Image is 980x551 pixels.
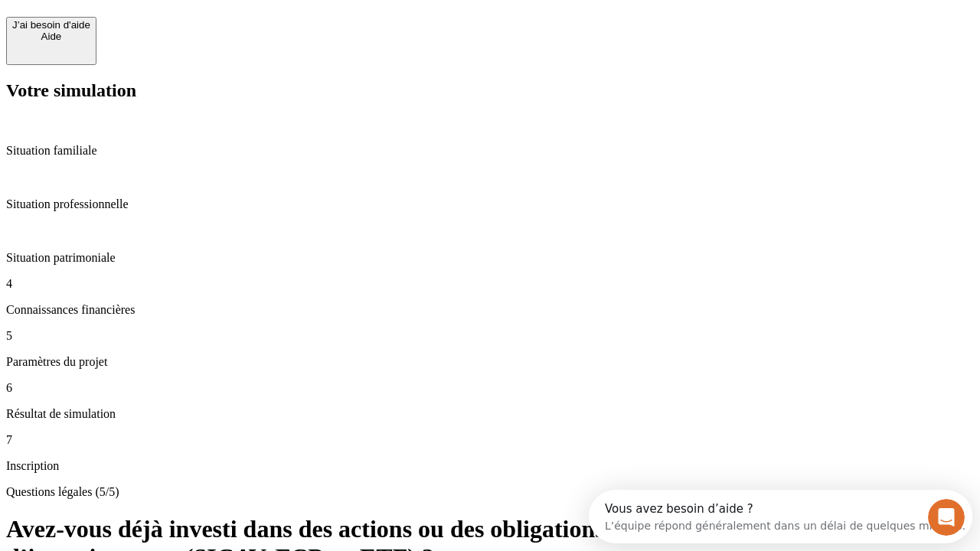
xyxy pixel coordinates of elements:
[6,6,422,48] div: Ouvrir le Messenger Intercom
[6,251,974,265] p: Situation patrimoniale
[6,407,974,421] p: Résultat de simulation
[6,17,96,65] button: J’ai besoin d'aideAide
[6,303,974,317] p: Connaissances financières
[12,19,90,31] div: J’ai besoin d'aide
[6,381,974,395] p: 6
[928,499,965,536] iframe: Intercom live chat
[6,80,974,101] h2: Votre simulation
[12,31,90,42] div: Aide
[6,197,974,211] p: Situation professionnelle
[6,485,974,499] p: Questions légales (5/5)
[6,433,974,447] p: 7
[6,277,974,291] p: 4
[6,355,974,369] p: Paramètres du projet
[6,459,974,473] p: Inscription
[6,329,974,343] p: 5
[6,144,974,158] p: Situation familiale
[16,25,377,41] div: L’équipe répond généralement dans un délai de quelques minutes.
[589,490,972,543] iframe: Intercom live chat discovery launcher
[16,13,377,25] div: Vous avez besoin d’aide ?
